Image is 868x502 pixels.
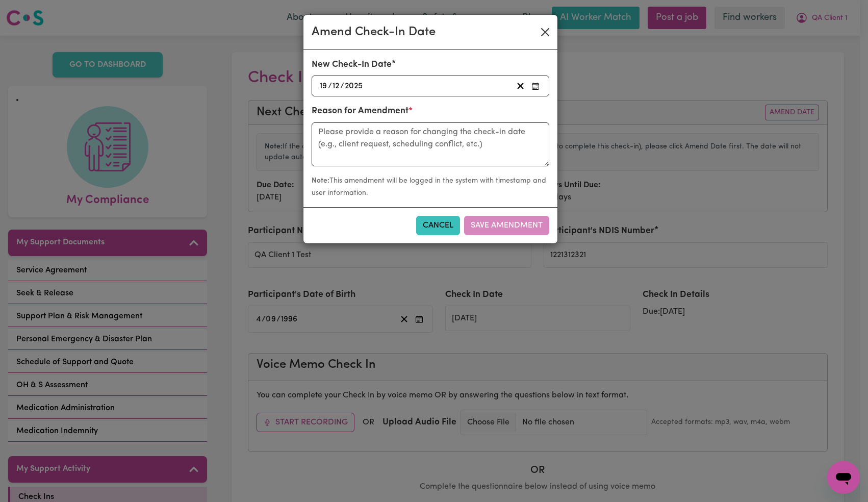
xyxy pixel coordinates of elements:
[312,177,546,197] small: This amendment will be logged in the system with timestamp and user information.
[340,82,344,91] span: /
[328,82,332,91] span: /
[537,24,553,40] button: Close
[312,105,413,118] label: Reason for Amendment
[332,79,340,93] input: --
[416,216,460,235] button: Cancel
[312,58,392,71] label: New Check-In Date
[312,177,329,185] strong: Note:
[344,79,364,93] input: ----
[312,23,436,41] div: Amend Check-In Date
[827,461,860,494] iframe: Button to launch messaging window
[319,79,328,93] input: --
